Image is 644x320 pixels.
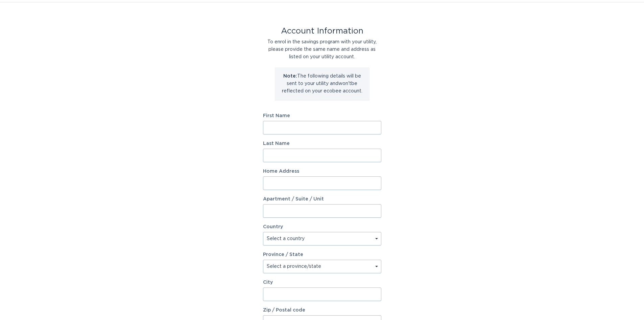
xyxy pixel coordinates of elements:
[263,113,381,118] label: First Name
[263,225,283,229] label: Country
[263,38,381,61] div: To enrol in the savings program with your utility, please provide the same name and address as li...
[263,197,381,201] label: Apartment / Suite / Unit
[263,308,381,313] label: Zip / Postal code
[280,72,364,95] p: The following details will be sent to your utility and won't be reflected on your ecobee account.
[263,141,381,146] label: Last Name
[263,169,381,174] label: Home Address
[283,74,297,79] strong: Note:
[263,27,381,35] div: Account Information
[263,252,303,257] label: Province / State
[263,280,381,285] label: City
